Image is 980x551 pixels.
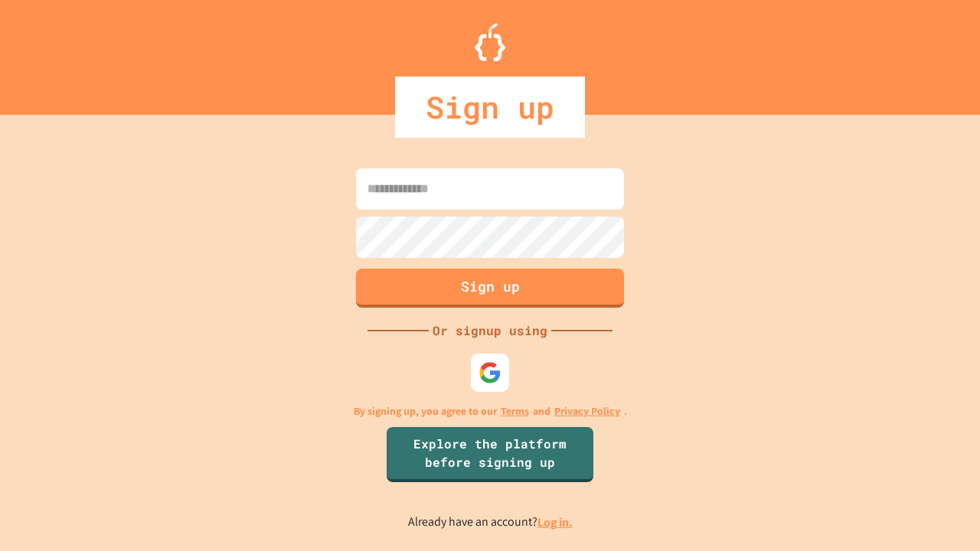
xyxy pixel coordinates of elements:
[429,321,551,340] div: Or signup using
[475,23,505,61] img: Logo.svg
[537,514,573,530] a: Log in.
[501,403,529,419] a: Terms
[479,361,501,384] img: google-icon.svg
[408,513,573,532] p: Already have an account?
[554,403,620,419] a: Privacy Policy
[387,427,593,482] a: Explore the platform before signing up
[395,77,585,138] div: Sign up
[354,403,627,419] p: By signing up, you agree to our and .
[356,269,624,308] button: Sign up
